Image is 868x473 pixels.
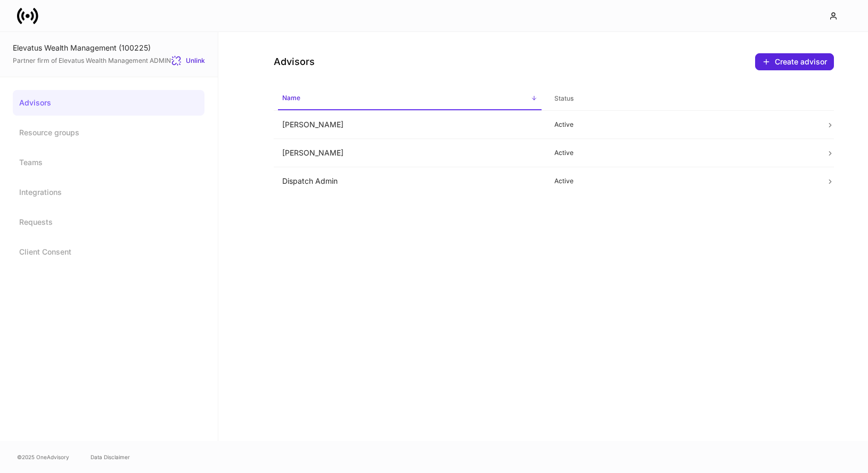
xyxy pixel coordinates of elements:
a: Requests [13,209,204,235]
a: Integrations [13,180,204,205]
h6: Status [554,93,574,103]
h4: Advisors [274,55,315,68]
h6: Name [282,93,300,103]
a: Teams [13,150,204,175]
p: Active [554,177,809,185]
a: Elevatus Wealth Management ADMIN [59,56,171,64]
button: Unlink [171,55,205,66]
span: © 2025 OneAdvisory [17,453,69,461]
button: Create advisor [755,53,834,70]
a: Advisors [13,90,204,116]
td: [PERSON_NAME] [274,111,546,139]
p: Active [554,120,809,129]
td: Dispatch Admin [274,167,546,195]
td: [PERSON_NAME] [274,139,546,167]
div: Elevatus Wealth Management (100225) [13,43,205,53]
a: Resource groups [13,120,204,145]
a: Data Disclaimer [91,453,130,461]
p: Active [554,149,809,157]
span: Name [278,87,542,110]
div: Create advisor [762,58,827,66]
span: Status [550,88,814,110]
span: Partner firm of [13,56,171,65]
a: Client Consent [13,239,204,265]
